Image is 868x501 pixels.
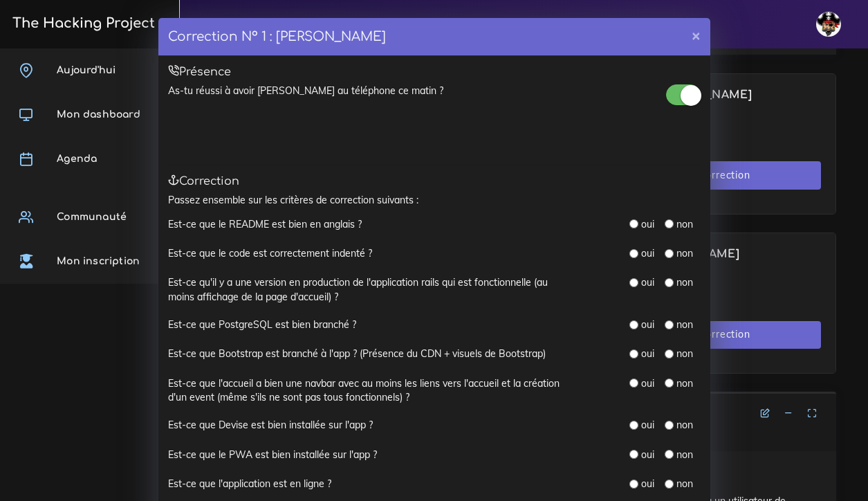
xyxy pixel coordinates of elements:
label: Est-ce que l'application est en ligne ? [168,477,331,491]
label: oui [641,376,654,390]
h4: Correction N° 1 : [PERSON_NAME] [168,28,386,46]
label: non [676,246,693,260]
h5: Correction [168,175,701,188]
label: non [676,275,693,289]
h5: Présence [168,66,701,79]
label: non [676,318,693,331]
label: Est-ce que le PWA est bien installée sur l'app ? [168,448,377,462]
label: As-tu réussi à avoir [PERSON_NAME] au téléphone ce matin ? [168,84,443,98]
label: non [676,217,693,231]
label: oui [641,275,654,289]
label: non [676,347,693,361]
button: × [682,18,710,52]
label: Est-ce que l'accueil a bien une navbar avec au moins les liens vers l'accueil et la création d'un... [168,376,562,405]
label: Est-ce qu'il y a une version en production de l'application rails qui est fonctionnelle (au moins... [168,275,562,304]
label: oui [641,477,654,491]
p: Passez ensemble sur les critères de correction suivants : [168,193,701,207]
label: Est-ce que Bootstrap est branché à l'app ? (Présence du CDN + visuels de Bootstrap) [168,347,546,361]
label: oui [641,246,654,260]
label: Est-ce que le README est bien en anglais ? [168,217,362,231]
label: Est-ce que PostgreSQL est bien branché ? [168,318,356,331]
label: oui [641,347,654,361]
label: oui [641,318,654,331]
label: oui [641,448,654,462]
label: non [676,477,693,491]
label: non [676,376,693,390]
label: non [676,418,693,432]
label: non [676,448,693,462]
label: Est-ce que le code est correctement indenté ? [168,246,372,260]
label: oui [641,418,654,432]
label: Est-ce que Devise est bien installée sur l'app ? [168,418,373,432]
label: oui [641,217,654,231]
